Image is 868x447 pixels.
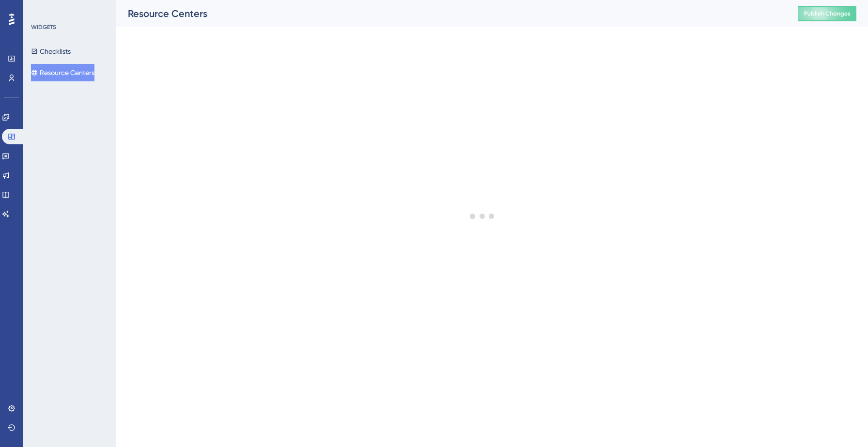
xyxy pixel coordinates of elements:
[804,10,851,17] span: Publish Changes
[31,64,94,81] button: Resource Centers
[128,7,774,20] div: Resource Centers
[31,43,71,60] button: Checklists
[31,23,56,31] div: WIDGETS
[798,6,856,21] button: Publish Changes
